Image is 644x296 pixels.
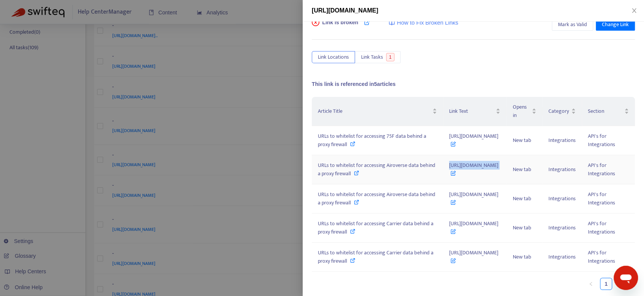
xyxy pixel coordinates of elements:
span: [URL][DOMAIN_NAME] [449,219,498,236]
span: close [631,8,637,14]
span: URLs to whitelist for accessing Airoverse data behind a proxy firewall [318,190,435,207]
span: New tab [512,252,531,261]
button: Link Tasks1 [355,51,401,63]
span: Integrations [548,194,576,203]
span: Link Tasks [361,53,383,61]
th: Link Text [443,97,506,126]
span: API's for Integrations [588,132,615,149]
img: image-link [389,20,395,26]
span: New tab [512,194,531,203]
span: [URL][DOMAIN_NAME] [449,132,498,149]
span: How to Fix Broken Links [397,19,458,27]
li: Next Page [615,278,627,290]
span: Integrations [548,252,576,261]
span: API's for Integrations [588,248,615,265]
span: close-circle [312,19,319,26]
span: [URL][DOMAIN_NAME] [312,7,378,14]
li: 1 [600,278,612,290]
th: Section [582,97,635,126]
span: Change Link [602,20,629,29]
span: API's for Integrations [588,219,615,236]
span: Category [548,107,570,115]
span: Opens in [512,103,530,120]
span: left [589,282,593,286]
span: Link Text [449,107,494,115]
a: How to Fix Broken Links [389,19,458,27]
button: Link Locations [312,51,355,63]
span: [URL][DOMAIN_NAME] [449,248,498,265]
th: Opens in [506,97,542,126]
span: Mark as Valid [558,20,587,29]
span: Link Locations [318,53,349,61]
li: Previous Page [585,278,597,290]
th: Article Title [312,97,443,126]
span: Integrations [548,136,576,145]
span: [URL][DOMAIN_NAME] [449,161,498,178]
button: Mark as Valid [552,19,593,31]
iframe: Button to launch messaging window [614,266,638,290]
span: API's for Integrations [588,190,615,207]
span: 1 [386,53,395,61]
span: Integrations [548,223,576,232]
span: URLs to whitelist for accessing Carrier data behind a proxy firewall [318,219,434,236]
span: [URL][DOMAIN_NAME] [449,190,498,207]
th: Category [542,97,582,126]
span: Section [588,107,623,115]
span: Article Title [318,107,431,115]
span: API's for Integrations [588,161,615,178]
button: Close [629,7,639,14]
span: Link is broken [322,19,358,34]
button: left [585,278,597,290]
span: New tab [512,223,531,232]
span: URLs to whitelist for accessing Airoverse data behind a proxy firewall [318,161,435,178]
span: This link is referenced in 5 articles [312,81,396,87]
span: Integrations [548,165,576,174]
span: New tab [512,165,531,174]
button: right [615,278,627,290]
span: URLs to whitelist for accessing Carrier data behind a proxy firewall [318,248,434,265]
a: 1 [600,278,612,290]
button: Change Link [596,19,635,31]
span: New tab [512,136,531,145]
span: URLs to whitelist for accessing 75F data behind a proxy firewall [318,132,426,149]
